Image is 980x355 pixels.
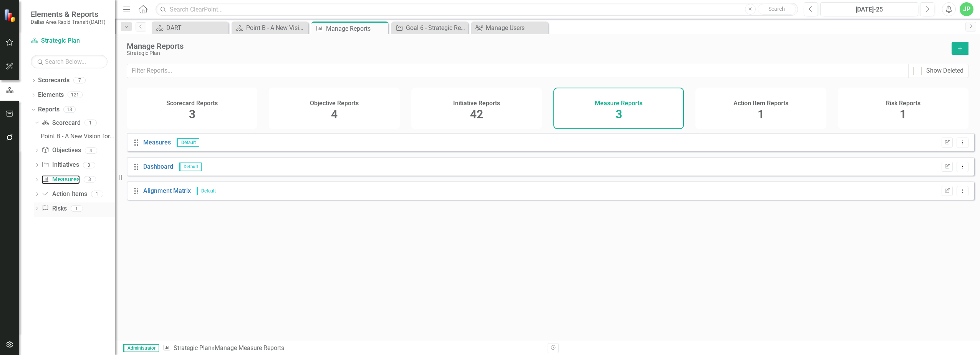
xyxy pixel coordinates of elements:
[154,23,227,33] a: DART
[63,106,76,113] div: 13
[453,100,500,107] h4: Initiative Reports
[166,23,227,33] div: DART
[143,163,173,170] a: Dashboard
[38,76,70,85] a: Scorecards
[616,108,622,121] span: 3
[595,100,642,107] h4: Measure Reports
[84,176,96,183] div: 3
[73,77,86,84] div: 7
[960,2,973,16] button: JP
[127,42,944,50] div: Manage Reports
[331,108,338,121] span: 4
[41,190,87,199] a: Action Items
[38,91,64,100] a: Elements
[31,36,108,45] a: Strategic Plan
[41,133,115,140] div: Point B - A New Vision for Mobility in [GEOGRAPHIC_DATA][US_STATE]
[127,64,909,78] input: Filter Reports...
[38,105,60,114] a: Reports
[83,162,95,168] div: 3
[143,139,171,146] a: Measures
[41,161,79,169] a: Initiatives
[177,138,199,147] span: Default
[406,23,466,33] div: Goal 6 - Strategic Relationships
[473,23,546,33] a: Manage Users
[71,205,83,212] div: 1
[163,344,542,353] div: » Manage Measure Reports
[233,23,306,33] a: Point B - A New Vision for Mobility in [GEOGRAPHIC_DATA][US_STATE]
[886,100,920,107] h4: Risk Reports
[174,344,212,352] a: Strategic Plan
[900,108,906,121] span: 1
[768,6,785,12] span: Search
[758,108,764,121] span: 1
[246,23,306,33] div: Point B - A New Vision for Mobility in [GEOGRAPHIC_DATA][US_STATE]
[823,5,915,14] div: [DATE]-25
[41,204,66,213] a: Risks
[143,187,191,194] a: Alignment Matrix
[127,50,944,56] div: Strategic Plan
[31,10,106,19] span: Elements & Reports
[733,100,788,107] h4: Action Item Reports
[326,24,386,33] div: Manage Reports
[486,23,546,33] div: Manage Users
[85,147,97,154] div: 4
[166,100,218,107] h4: Scorecard Reports
[41,175,79,184] a: Measures
[393,23,466,33] a: Goal 6 - Strategic Relationships
[758,4,796,15] button: Search
[820,2,918,16] button: [DATE]-25
[84,119,97,126] div: 1
[31,19,106,25] small: Dallas Area Rapid Transit (DART)
[179,163,202,171] span: Default
[41,146,81,155] a: Objectives
[189,108,195,121] span: 3
[310,100,359,107] h4: Objective Reports
[123,344,159,352] span: Administrator
[31,55,108,68] input: Search Below...
[41,119,80,128] a: Scorecard
[4,9,17,22] img: ClearPoint Strategy
[156,3,798,16] input: Search ClearPoint...
[197,187,219,195] span: Default
[68,92,83,98] div: 121
[470,108,483,121] span: 42
[39,130,115,142] a: Point B - A New Vision for Mobility in [GEOGRAPHIC_DATA][US_STATE]
[91,191,103,197] div: 1
[926,66,963,75] div: Show Deleted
